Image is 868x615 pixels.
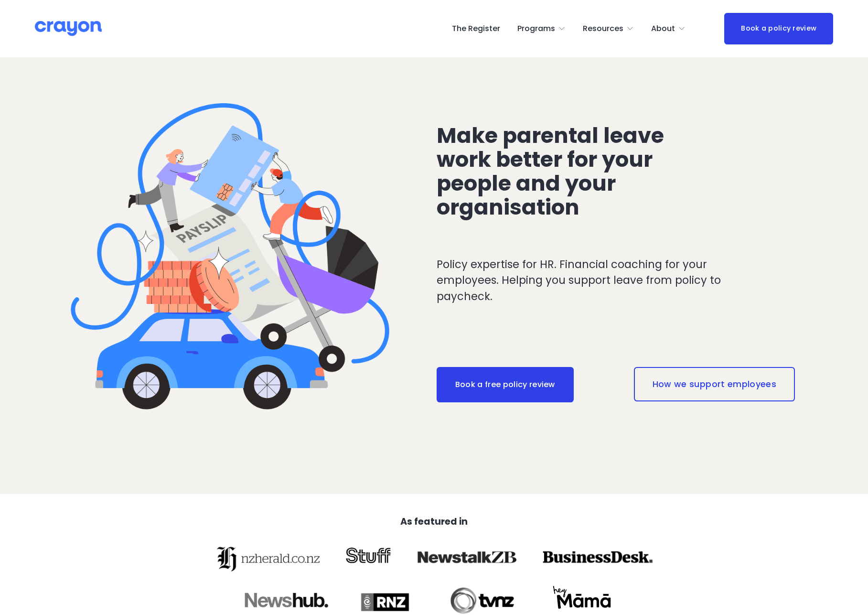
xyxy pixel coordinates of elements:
a: Book a policy review [724,13,833,44]
a: folder dropdown [517,21,566,36]
img: Crayon [35,20,102,37]
span: Resources [583,22,623,36]
a: How we support employees [634,367,795,401]
p: Policy expertise for HR. Financial coaching for your employees. Helping you support leave from po... [437,257,760,305]
strong: As featured in [400,515,468,528]
a: Book a free policy review [437,367,574,402]
span: Make parental leave work better for your people and your organisation [437,120,669,222]
a: The Register [452,21,500,36]
span: About [651,22,675,36]
a: folder dropdown [583,21,634,36]
span: Programs [517,22,555,36]
a: folder dropdown [651,21,686,36]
